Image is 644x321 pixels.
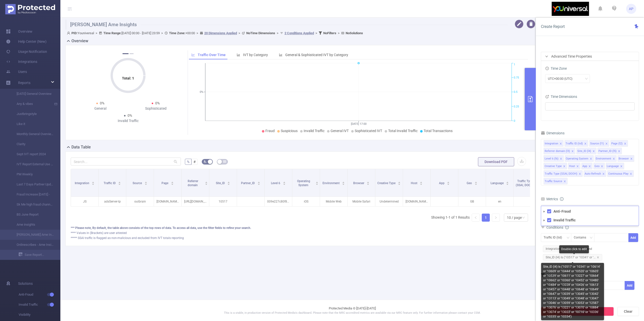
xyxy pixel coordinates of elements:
a: Usage Notification [6,47,47,57]
div: Sort [367,181,370,184]
div: Sort [92,181,95,184]
i: icon: left [474,216,477,219]
li: Auto Refresh [584,170,606,177]
span: Visibility [19,310,60,320]
span: 0% [128,113,132,117]
span: Operating System [297,179,310,187]
div: icon: rightAdvanced Time Properties [541,52,639,61]
i: icon: caret-down [474,183,477,184]
span: Total Invalid Traffic [388,129,418,133]
i: icon: close [563,180,566,183]
a: Integrations [6,57,37,67]
i: icon: caret-down [342,183,345,184]
span: Integration Contains 'JS' [543,246,585,252]
input: Search... [71,157,181,166]
a: Fraud Increase [DATE] - [10,189,54,199]
i: icon: close [597,256,599,259]
div: Double click to edit [559,245,589,253]
i: icon: caret-up [205,181,208,182]
a: Ame insights [10,220,54,230]
i: icon: caret-down [283,183,286,184]
i: icon: close [571,150,574,153]
i: icon: right [545,55,548,58]
div: Sort [171,181,174,184]
a: Overview [6,26,32,36]
span: Source [133,181,143,185]
i: icon: caret-down [447,183,450,184]
h1: [PERSON_NAME] Ame Insights [65,20,508,30]
a: Last 7 Days Partner Update [10,179,54,189]
span: Browser [353,181,365,185]
li: Partner_ID (l5) [597,148,622,154]
button: Add [625,281,634,290]
p: iOS [292,197,320,206]
a: Onlinescribes - Ame Insights [10,240,54,250]
i: icon: caret-up [227,181,230,182]
div: Sort [118,181,121,184]
i: icon: caret-down [367,183,370,184]
i: icon: caret-down [118,183,121,184]
div: Sort [474,181,477,184]
span: > [94,31,99,35]
tspan: 0.25 [514,105,519,108]
li: Integration [544,140,563,147]
span: and [541,247,604,259]
li: Continuous Play [607,170,634,177]
a: 1 [482,214,490,221]
i: icon: caret-up [342,181,345,182]
i: icon: close [602,173,605,176]
i: icon: down [590,236,593,240]
div: Traffic Type (SSAI, DOOH) [545,171,577,177]
div: Sort [144,181,147,184]
div: Sort [227,181,230,184]
i: icon: close [624,142,626,145]
i: icon: caret-down [420,183,423,184]
u: 2 Conditions Applied [285,31,314,35]
span: Youniversal [DATE] 00:00 - [DATE] 23:59 +00:00 [67,31,363,35]
i: icon: user [67,31,71,35]
i: icon: close [563,165,566,168]
i: icon: close [560,157,562,160]
li: Traffic ID (tid) [565,140,588,147]
li: Geo [593,163,605,169]
strong: Anti-Fraud [553,209,571,213]
i: icon: caret-down [398,183,401,184]
tspan: [DATE] 17:00 [351,122,366,126]
span: Environment [323,181,340,185]
span: Metrics [541,197,558,201]
div: Invalid Traffic [100,118,156,124]
span: Creative Type [377,181,396,185]
i: icon: info-circle [565,226,569,229]
div: Sophisticated [128,106,183,111]
a: Like it [10,119,54,129]
a: Clarity [10,139,54,149]
i: icon: down [522,216,525,220]
div: Source (l1) [590,140,604,147]
span: IVT by Category [243,53,268,57]
button: Clear [617,307,639,316]
li: Operating System [565,155,594,162]
span: Dimensions [541,131,565,135]
span: Host [411,181,418,185]
li: Showing 1-1 of 1 Results [431,214,470,222]
button: 2 [130,53,134,54]
span: Filters [541,273,556,277]
i: icon: caret-down [205,183,208,184]
div: Auto Refresh [585,171,601,177]
span: Page [162,181,169,185]
i: icon: caret-up [171,181,174,182]
i: icon: caret-down [144,183,147,184]
p: [DOMAIN_NAME][PERSON_NAME] [154,197,181,206]
div: Sort [205,181,208,184]
i: icon: close [576,165,579,168]
span: Referrer domain [188,179,198,187]
i: icon: caret-down [257,183,260,184]
span: > [195,31,200,35]
i: icon: bg-colors [204,160,207,163]
i: icon: caret-up [367,181,370,182]
i: icon: caret-down [543,210,545,213]
tspan: 0.5 [514,91,517,94]
a: Users [6,67,27,77]
b: Time Range: [103,31,122,35]
li: Referrer domain (l3) [544,148,575,154]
